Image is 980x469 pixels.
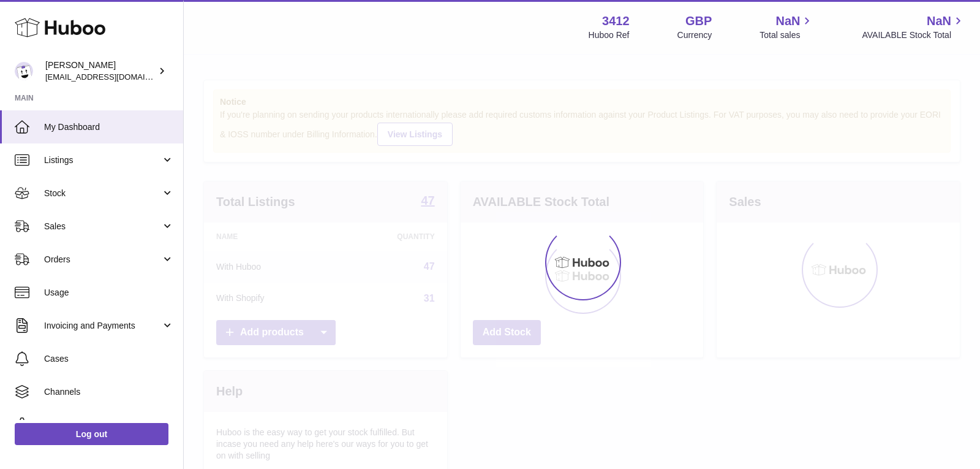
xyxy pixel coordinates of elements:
[45,59,156,83] div: [PERSON_NAME]
[44,154,161,166] span: Listings
[759,29,814,41] span: Total sales
[44,121,174,133] span: My Dashboard
[589,29,630,41] div: Huboo Ref
[602,13,630,29] strong: 3412
[44,254,161,265] span: Orders
[44,188,161,199] span: Stock
[15,423,168,445] a: Log out
[44,221,161,232] span: Sales
[45,72,180,82] span: [EMAIL_ADDRESS][DOMAIN_NAME]
[44,320,161,332] span: Invoicing and Payments
[927,13,951,29] span: NaN
[775,13,800,29] span: NaN
[759,13,814,41] a: NaN Total sales
[44,419,174,431] span: Settings
[685,13,712,29] strong: GBP
[862,13,965,41] a: NaN AVAILABLE Stock Total
[15,62,33,80] img: internalAdmin-3412@internal.huboo.com
[44,353,174,365] span: Cases
[44,287,174,299] span: Usage
[44,386,174,398] span: Channels
[862,29,965,41] span: AVAILABLE Stock Total
[677,29,712,41] div: Currency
